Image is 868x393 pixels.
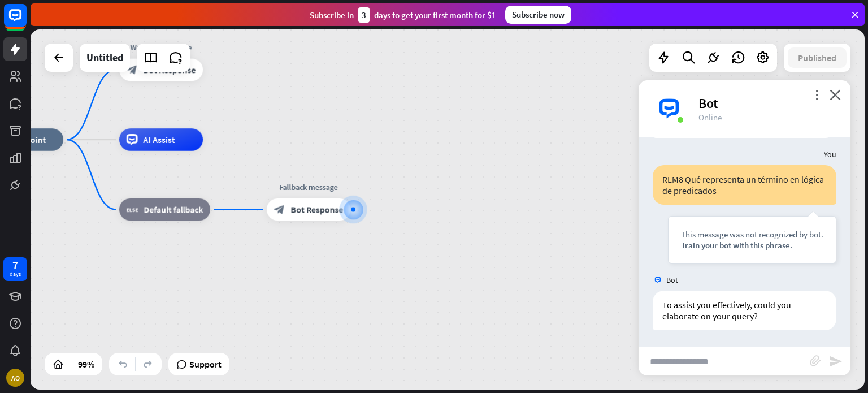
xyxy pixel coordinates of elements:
[310,7,496,23] div: Subscribe in days to get your first month for $1
[9,5,43,38] button: Open LiveChat chat widget
[810,355,821,366] i: block_attachment
[12,260,18,270] div: 7
[830,89,841,100] i: close
[698,94,837,112] div: Bot
[258,182,359,193] div: Fallback message
[824,149,836,159] span: You
[86,44,123,72] div: Untitled
[653,291,836,330] div: To assist you effectively, could you elaborate on your query?
[144,204,203,215] span: Default fallback
[127,64,138,75] i: block_bot_response
[3,257,27,281] a: 7 days
[788,47,847,68] button: Published
[111,42,211,53] div: Welcome message
[698,112,837,123] div: Online
[189,355,222,373] span: Support
[681,229,823,240] div: This message was not recognized by bot.
[4,134,46,145] span: Start point
[653,165,836,205] div: RLM8 Qué representa un término en lógica de predicados
[274,204,285,215] i: block_bot_response
[75,355,98,373] div: 99%
[358,7,370,23] div: 3
[829,355,843,368] i: send
[505,6,571,24] div: Subscribe now
[10,270,21,278] div: days
[290,204,343,215] span: Bot Response
[811,89,822,100] i: more_vert
[143,134,175,145] span: AI Assist
[127,204,138,215] i: block_fallback
[6,369,24,387] div: AO
[681,240,823,251] div: Train your bot with this phrase.
[666,275,678,285] span: Bot
[143,64,196,75] span: Bot Response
